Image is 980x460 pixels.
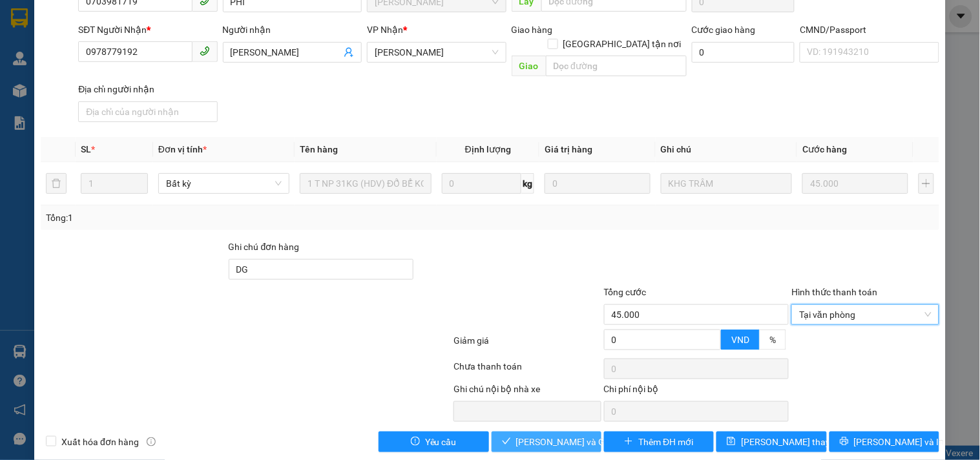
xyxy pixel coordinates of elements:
button: save[PERSON_NAME] thay đổi [716,432,826,452]
span: Thêm ĐH mới [638,435,693,449]
span: [PERSON_NAME] và In [854,435,944,449]
span: Tổng cước [604,287,647,297]
div: Chưa thanh toán [452,359,602,382]
span: VP Nhận [367,25,403,35]
span: Định lượng [465,144,511,154]
span: Cước hàng [802,144,847,154]
div: Chi phí nội bộ [604,382,789,401]
button: printer[PERSON_NAME] và In [829,432,939,452]
button: plus [919,173,934,194]
span: Giao [512,56,546,76]
span: kg [521,173,534,194]
input: Địa chỉ của người nhận [78,101,217,122]
span: info-circle [147,437,156,446]
span: % [769,335,776,345]
button: plusThêm ĐH mới [604,432,714,452]
label: Cước giao hàng [692,25,756,35]
span: Bất kỳ [166,174,282,193]
span: exclamation-circle [411,437,420,447]
input: Ghi chú đơn hàng [229,259,414,280]
input: Dọc đường [546,56,687,76]
span: Giá trị hàng [545,144,592,154]
div: Tổng: 1 [46,211,379,225]
div: Người nhận [223,23,362,37]
div: CMND/Passport [800,23,939,37]
span: Ngã Tư Huyện [375,43,498,62]
span: [PERSON_NAME] thay đổi [741,435,844,449]
span: check [502,437,511,447]
span: [PERSON_NAME] và Giao hàng [516,435,640,449]
span: Xuất hóa đơn hàng [56,435,144,449]
button: check[PERSON_NAME] và Giao hàng [492,432,601,452]
span: plus [624,437,633,447]
label: Hình thức thanh toán [791,287,877,297]
span: Đơn vị tính [158,144,207,154]
button: delete [46,173,67,194]
span: VND [731,335,749,345]
span: user-add [344,47,354,57]
button: exclamation-circleYêu cầu [379,432,488,452]
input: 0 [802,173,908,194]
span: Tại văn phòng [799,305,931,324]
div: Giảm giá [452,333,602,356]
span: Giao hàng [512,25,553,35]
input: VD: Bàn, Ghế [300,173,431,194]
span: phone [200,46,210,56]
span: Tên hàng [300,144,338,154]
span: printer [840,437,849,447]
span: save [727,437,736,447]
input: 0 [545,173,651,194]
th: Ghi chú [656,137,797,162]
input: Cước giao hàng [692,42,795,63]
span: [GEOGRAPHIC_DATA] tận nơi [558,37,687,51]
div: Địa chỉ người nhận [78,82,217,96]
span: Yêu cầu [425,435,457,449]
span: SL [81,144,91,154]
input: Ghi Chú [661,173,792,194]
div: SĐT Người Nhận [78,23,217,37]
div: Ghi chú nội bộ nhà xe [454,382,601,401]
label: Ghi chú đơn hàng [229,242,300,252]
